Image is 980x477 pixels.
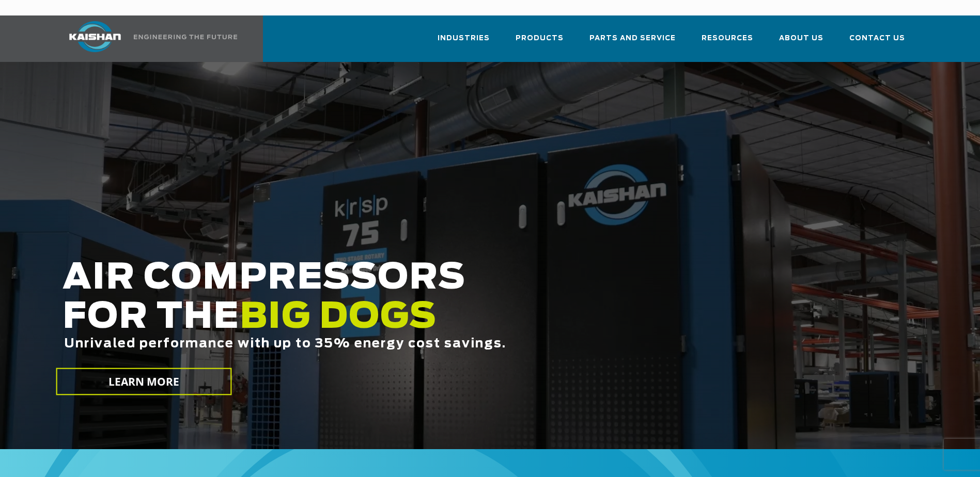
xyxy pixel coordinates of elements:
a: LEARN MORE [56,368,231,395]
span: LEARN MORE [108,374,179,389]
span: BIG DOGS [240,300,437,335]
span: Industries [438,33,490,44]
a: Resources [702,25,753,60]
img: kaishan logo [56,21,134,52]
a: Products [516,25,564,60]
span: Unrivaled performance with up to 35% energy cost savings. [64,338,506,350]
a: Contact Us [849,25,905,60]
span: Products [516,33,564,44]
span: Contact Us [849,33,905,44]
img: Engineering the future [134,35,237,39]
a: Parts and Service [589,25,676,60]
a: About Us [779,25,823,60]
span: Parts and Service [589,33,676,44]
span: About Us [779,33,823,44]
span: Resources [702,33,753,44]
a: Industries [438,25,490,60]
h2: AIR COMPRESSORS FOR THE [63,259,773,383]
a: Kaishan USA [56,15,239,62]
